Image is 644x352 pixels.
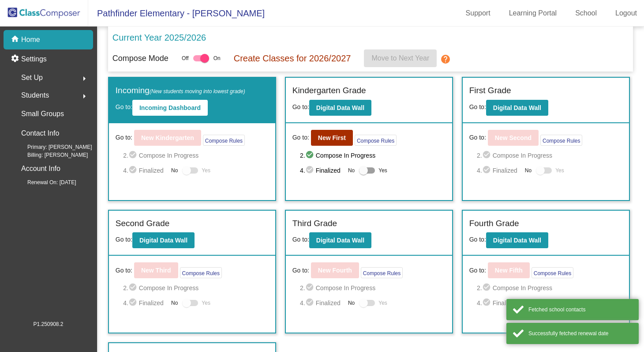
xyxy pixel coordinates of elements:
span: 4. Finalized [300,165,344,176]
p: Home [21,34,40,45]
span: No [171,167,178,174]
mat-icon: check_circle [305,298,316,308]
span: 2. Compose In Progress [477,283,622,293]
span: Go to: [116,133,132,142]
b: Digital Data Wall [493,104,541,111]
button: Compose Rules [361,267,403,278]
span: No [525,167,532,174]
label: Fourth Grade [469,217,519,230]
b: Incoming Dashboard [139,104,201,111]
mat-icon: check_circle [305,165,316,176]
button: Compose Rules [203,135,245,146]
span: 4. Finalized [477,165,520,176]
mat-icon: check_circle [305,150,316,161]
p: Small Groups [21,108,64,120]
span: On [213,54,221,62]
label: Incoming [116,84,245,97]
b: New Kindergarten [141,134,194,141]
span: Primary: [PERSON_NAME] [13,143,92,151]
span: 4. Finalized [300,298,344,308]
label: Third Grade [292,217,337,230]
button: New Second [488,130,539,146]
span: Yes [555,165,564,176]
div: Fetched school contacts [528,306,632,314]
span: (New students moving into lowest grade) [150,88,245,95]
mat-icon: check_circle [482,165,493,176]
b: Digital Data Wall [493,237,541,244]
button: Incoming Dashboard [132,100,208,116]
a: School [568,6,604,20]
span: Go to: [116,266,132,275]
p: Account Info [21,163,60,175]
span: Go to: [116,236,132,243]
mat-icon: arrow_right [79,91,90,102]
p: Contact Info [21,127,59,140]
button: Compose Rules [355,135,397,146]
mat-icon: check_circle [128,298,139,308]
span: 4. Finalized [123,165,167,176]
span: 2. Compose In Progress [300,283,446,293]
span: Billing: [PERSON_NAME] [13,151,88,159]
mat-icon: arrow_right [79,73,90,84]
mat-icon: check_circle [128,150,139,161]
mat-icon: check_circle [305,283,316,293]
span: Go to: [469,103,486,110]
span: Go to: [292,133,309,142]
div: Successfully fetched renewal date [528,329,632,337]
button: Compose Rules [180,267,222,278]
mat-icon: check_circle [482,150,493,161]
b: Digital Data Wall [139,237,187,244]
a: Support [459,6,498,20]
mat-icon: check_circle [482,298,493,308]
button: Digital Data Wall [486,100,548,116]
span: Yes [202,298,210,308]
b: New Third [141,267,171,274]
span: Go to: [469,236,486,243]
span: Off [182,54,189,62]
span: Renewal On: [DATE] [13,178,76,186]
p: Current Year 2025/2026 [112,31,206,44]
span: 2. Compose In Progress [123,150,269,161]
span: Yes [378,298,387,308]
label: Second Grade [116,217,170,230]
b: New First [318,134,346,141]
a: Logout [608,6,644,20]
b: New Fifth [495,267,523,274]
button: Digital Data Wall [309,232,371,248]
b: Digital Data Wall [316,237,364,244]
span: Go to: [292,103,309,110]
button: New Fifth [488,262,530,278]
span: Go to: [116,103,132,110]
mat-icon: check_circle [128,283,139,293]
span: Yes [202,165,210,176]
mat-icon: settings [11,54,21,64]
span: Go to: [469,133,486,142]
mat-icon: check_circle [128,165,139,176]
span: 2. Compose In Progress [123,283,269,293]
span: No [348,299,355,307]
span: Students [21,89,49,102]
button: Compose Rules [540,135,582,146]
label: Kindergarten Grade [292,84,366,97]
button: New Third [134,262,178,278]
b: New Second [495,134,532,141]
b: New Fourth [318,267,352,274]
mat-icon: help [440,54,451,64]
span: Yes [378,165,387,176]
span: 4. Finalized [123,298,167,308]
p: Create Classes for 2026/2027 [234,52,351,65]
span: Go to: [292,236,309,243]
span: No [171,299,178,307]
span: 2. Compose In Progress [477,150,622,161]
mat-icon: home [11,34,21,45]
button: Compose Rules [532,267,573,278]
span: Go to: [469,266,486,275]
button: Digital Data Wall [486,232,548,248]
span: 2. Compose In Progress [300,150,446,161]
label: First Grade [469,84,511,97]
button: New First [311,130,353,146]
span: Go to: [292,266,309,275]
span: Yes [555,298,564,308]
span: 4. Finalized [477,298,520,308]
p: Settings [21,54,47,64]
